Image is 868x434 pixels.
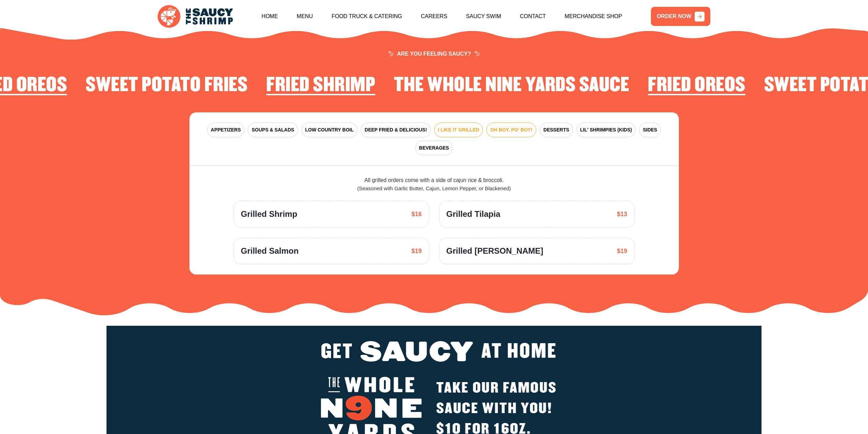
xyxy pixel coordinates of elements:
[411,210,422,219] span: $16
[261,2,278,31] a: Home
[520,2,546,31] a: Contact
[248,123,298,137] button: SOUPS & SALADS
[301,123,357,137] button: LOW COUNTRY BOIL
[434,123,483,137] button: I LIKE IT GRILLED
[365,126,427,134] span: DEEP FRIED & DELICIOUS!
[540,123,573,137] button: DESSERTS
[565,2,622,31] a: Merchandise Shop
[305,126,354,134] span: LOW COUNTRY BOIL
[234,176,635,193] div: All grilled orders come with a side of cajun rice & broccoli.
[357,185,511,191] span: (Seasoned with Garlic Butter, Cajun, Lemon Pepper, or Blackened)
[411,247,422,256] span: $19
[486,123,536,137] button: OH BOY, PO' BOY!
[241,208,297,220] span: Grilled Shrimp
[394,75,629,99] li: 2 of 4
[266,75,375,96] h2: Fried Shrimp
[543,126,569,134] span: DESSERTS
[490,126,532,134] span: OH BOY, PO' BOY!
[446,208,500,220] span: Grilled Tilapia
[419,144,449,152] span: BEVERAGES
[331,2,402,31] a: Food Truck & Catering
[207,123,245,137] button: APPETIZERS
[266,75,375,99] li: 1 of 4
[394,75,629,96] h2: The Whole Nine Yards Sauce
[639,123,661,137] button: SIDES
[648,75,745,96] h2: Fried Oreos
[466,2,501,31] a: Saucy Swim
[241,245,299,257] span: Grilled Salmon
[86,75,247,96] h2: Sweet Potato Fries
[643,126,657,134] span: SIDES
[158,5,233,28] img: logo
[252,126,294,134] span: SOUPS & SALADS
[415,141,453,155] button: BEVERAGES
[617,247,627,256] span: $19
[577,123,636,137] button: LIL' SHRIMPIES (KIDS)
[421,2,447,31] a: Careers
[617,210,627,219] span: $13
[580,126,632,134] span: LIL' SHRIMPIES (KIDS)
[446,245,543,257] span: Grilled [PERSON_NAME]
[648,75,745,99] li: 3 of 4
[86,75,247,99] li: 4 of 4
[651,7,710,26] a: ORDER NOW
[438,126,479,134] span: I LIKE IT GRILLED
[388,51,480,57] span: ARE YOU FEELING SAUCY?
[297,2,313,31] a: Menu
[361,123,431,137] button: DEEP FRIED & DELICIOUS!
[211,126,241,134] span: APPETIZERS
